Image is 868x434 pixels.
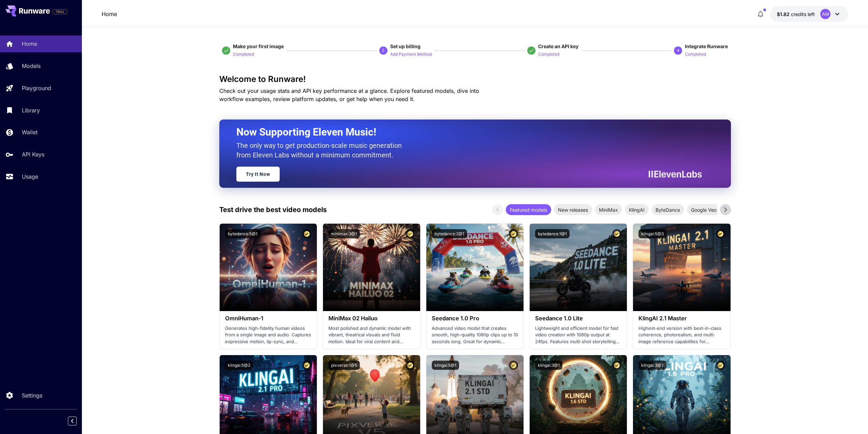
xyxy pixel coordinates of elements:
button: Certified Model – Vetted for best performance and includes a commercial license. [509,361,518,370]
p: API Keys [22,150,44,158]
p: Test drive the best video models [219,205,327,215]
h3: OmniHuman‑1 [225,315,311,322]
button: $1.8242AM [770,6,848,22]
p: Wallet [22,128,38,136]
span: Google Veo [687,206,721,213]
h3: Seedance 1.0 Pro [432,315,518,322]
p: Usage [22,172,38,181]
button: klingai:3@1 [535,361,562,370]
p: Playground [22,84,51,92]
button: Certified Model – Vetted for best performance and includes a commercial license. [612,361,621,370]
h3: MiniMax 02 Hailuo [328,315,415,322]
button: Certified Model – Vetted for best performance and includes a commercial license. [406,229,415,238]
p: Completed [233,51,254,58]
p: 4 [677,47,679,54]
h3: Seedance 1.0 Lite [535,315,621,322]
a: Home [102,10,117,18]
button: klingai:5@3 [638,229,666,238]
button: bytedance:5@1 [225,229,260,238]
div: MiniMax [595,204,622,215]
h3: KlingAI 2.1 Master [638,315,725,322]
button: Completed [685,50,706,58]
button: bytedance:1@1 [535,229,570,238]
p: Add Payment Method [390,51,432,58]
button: klingai:5@2 [225,361,253,370]
img: alt [530,224,627,311]
span: Add your payment card to enable full platform functionality. [53,8,68,16]
div: Featured models [506,204,551,215]
span: credits left [791,11,815,17]
nav: breadcrumb [102,10,117,18]
span: TRIAL [53,9,67,14]
span: Create an API key [538,43,578,49]
span: ByteDance [651,206,684,213]
span: Featured models [506,206,551,213]
span: Check out your usage stats and API key performance at a glance. Explore featured models, dive int... [219,87,479,102]
button: Certified Model – Vetted for best performance and includes a commercial license. [612,229,621,238]
span: Integrate Runware [685,43,728,49]
p: Lightweight and efficient model for fast video creation with 1080p output at 24fps. Features mult... [535,325,621,345]
span: $1.82 [777,11,791,17]
div: Collapse sidebar [73,415,82,427]
p: Completed [538,51,559,58]
button: Certified Model – Vetted for best performance and includes a commercial license. [716,361,725,370]
p: Models [22,62,41,70]
span: Make your first image [233,43,284,49]
button: Completed [233,50,254,58]
button: klingai:5@1 [432,361,459,370]
p: 2 [382,47,384,54]
span: KlingAI [625,206,649,213]
h3: Welcome to Runware! [219,74,731,84]
span: New releases [554,206,592,213]
img: alt [426,224,524,311]
p: Library [22,106,40,114]
p: Advanced video model that creates smooth, high-quality 1080p clips up to 10 seconds long. Great f... [432,325,518,345]
p: Generates high-fidelity human videos from a single image and audio. Captures expressive motion, l... [225,325,311,345]
div: New releases [554,204,592,215]
a: Try It Now [236,167,280,182]
div: ByteDance [651,204,684,215]
p: Highest-end version with best-in-class coherence, photorealism, and multi-image reference capabil... [638,325,725,345]
div: AM [820,9,830,19]
button: Add Payment Method [390,50,432,58]
div: KlingAI [625,204,649,215]
div: $1.8242 [777,11,815,18]
p: Settings [22,391,42,400]
button: Certified Model – Vetted for best performance and includes a commercial license. [509,229,518,238]
img: alt [323,224,420,311]
button: Certified Model – Vetted for best performance and includes a commercial license. [406,361,415,370]
p: Home [22,40,37,48]
img: alt [220,224,317,311]
button: minimax:3@1 [328,229,360,238]
button: Certified Model – Vetted for best performance and includes a commercial license. [302,361,311,370]
button: pixverse:1@5 [328,361,360,370]
h2: Now Supporting Eleven Music! [236,126,697,139]
button: Completed [538,50,559,58]
button: klingai:3@2 [638,361,666,370]
button: bytedance:2@1 [432,229,467,238]
p: The only way to get production-scale music generation from Eleven Labs without a minimum commitment. [236,141,407,160]
img: alt [633,224,730,311]
p: Most polished and dynamic model with vibrant, theatrical visuals and fluid motion. Ideal for vira... [328,325,415,345]
button: Certified Model – Vetted for best performance and includes a commercial license. [302,229,311,238]
button: Collapse sidebar [68,417,77,425]
button: Certified Model – Vetted for best performance and includes a commercial license. [716,229,725,238]
span: MiniMax [595,206,622,213]
span: Set up billing [390,43,421,49]
div: Google Veo [687,204,721,215]
p: Completed [685,51,706,58]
